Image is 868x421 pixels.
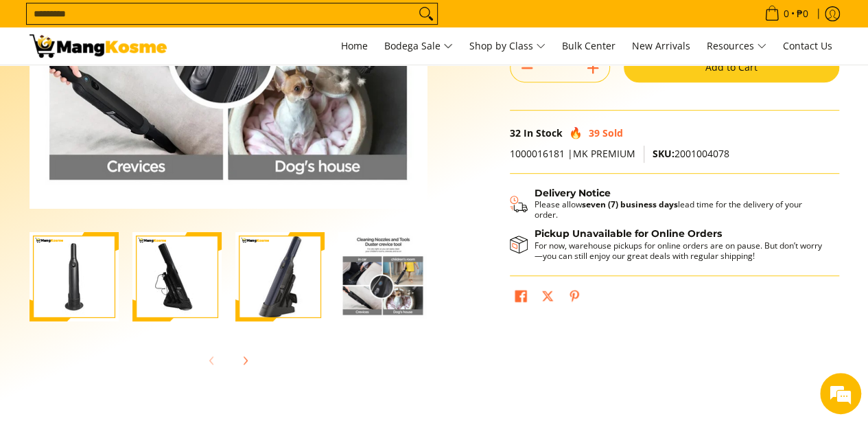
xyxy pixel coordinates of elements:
span: New Arrivals [632,39,690,52]
a: Bulk Center [555,27,622,65]
button: Subtract [511,57,543,79]
a: Bodega Sale [377,27,460,65]
p: Please allow lead time for the delivery of your order. [535,199,825,220]
span: • [760,6,812,21]
a: Contact Us [776,27,839,65]
button: Next [230,345,260,376]
img: Shark WANDVAC Cordless Handheld Vacuum WV210 - Black (Premium)-3 [235,232,325,321]
span: 32 [510,126,521,139]
img: Shark WANDVAC Cordless Handheld Vacuum WV210 - Black (Premium)-1 [30,232,119,321]
button: Add [576,57,609,79]
span: Resources [707,38,766,55]
span: 39 [589,126,600,139]
button: Shipping & Delivery [510,187,825,220]
span: Shop by Class [469,38,546,55]
span: Home [341,39,368,52]
img: Shark WANDVAC Cordless Handheld Vacuum- Black (Premium) l Mang Kosme [30,34,167,58]
strong: Pickup Unavailable for Online Orders [535,227,722,240]
a: Home [334,27,375,65]
a: Share on Facebook [511,286,530,310]
a: New Arrivals [625,27,697,65]
span: Bodega Sale [384,38,453,55]
span: In Stock [524,126,563,139]
span: 0 [782,9,791,19]
img: Shark WANDVAC Cordless Handheld Vacuum WV210 - Black (Premium)-4 [338,232,427,321]
a: Resources [700,27,773,65]
a: Pin on Pinterest [565,286,584,310]
nav: Main Menu [180,27,839,65]
button: Add to Cart [624,52,839,82]
p: For now, warehouse pickups for online orders are on pause. But don’t worry—you can still enjoy ou... [535,240,825,261]
span: 2001004078 [653,147,729,160]
span: 1000016181 |MK PREMIUM [510,147,635,160]
span: ₱0 [795,9,810,19]
a: Post on X [538,286,557,310]
span: Sold [602,126,623,139]
span: Contact Us [783,39,832,52]
img: Shark WANDVAC Cordless Handheld Vacuum WV210 - Black (Premium)-2 [132,232,222,321]
button: Search [415,3,437,24]
strong: Delivery Notice [535,187,611,199]
strong: seven (7) business days [582,198,678,210]
span: Bulk Center [562,39,615,52]
span: SKU: [653,147,675,160]
a: Shop by Class [462,27,552,65]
